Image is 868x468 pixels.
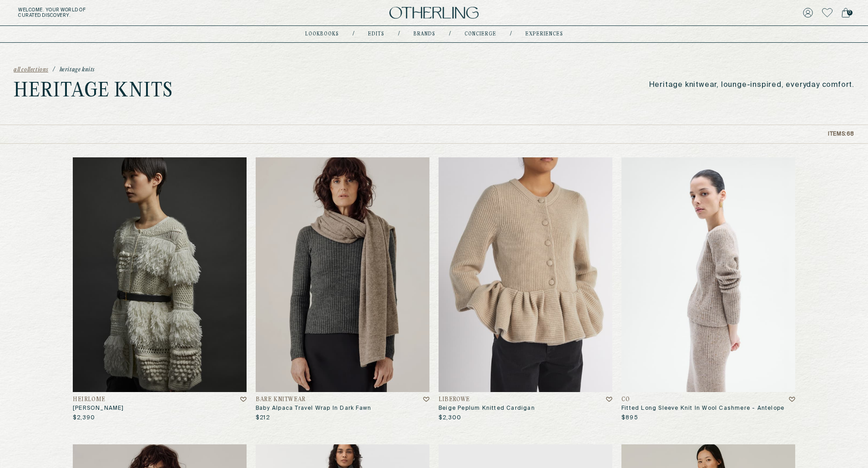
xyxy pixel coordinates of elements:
p: $2,390 [73,414,95,422]
p: Heritage knitwear, lounge-inspired, everyday comfort. [649,81,854,90]
h3: [PERSON_NAME] [73,405,247,412]
h4: CO [621,397,630,403]
div: / [449,30,451,38]
h4: LIBEROWE [439,397,470,403]
span: 0 [847,10,853,15]
img: Baby Alpaca Travel Wrap in Dark Fawn [256,157,429,392]
h5: Welcome . Your world of curated discovery. [18,7,267,18]
a: Vida CardiganHeirlome[PERSON_NAME]$2,390 [73,157,247,422]
img: Beige Peplum Knitted Cardigan [439,157,612,392]
p: $895 [621,414,638,422]
h3: Beige Peplum Knitted Cardigan [439,405,612,412]
span: Heritage Knits [60,67,95,73]
div: / [353,30,354,38]
h3: Baby Alpaca Travel Wrap In Dark Fawn [256,405,429,412]
a: 0 [842,6,850,19]
a: Baby Alpaca Travel Wrap in Dark FawnBare KnitwearBaby Alpaca Travel Wrap In Dark Fawn$212 [256,157,429,422]
span: / [53,67,55,73]
h4: Bare Knitwear [256,397,306,403]
h3: Fitted Long Sleeve Knit In Wool Cashmere - Antelope [621,405,795,412]
a: lookbooks [305,32,339,36]
a: Beige Peplum Knitted CardiganLIBEROWEBeige Peplum Knitted Cardigan$2,300 [439,157,612,422]
p: Items: 68 [828,131,854,137]
a: Fitted Long Sleeve Knit in Wool Cashmere - AntelopeCOFitted Long Sleeve Knit In Wool Cashmere - A... [621,157,795,422]
p: $212 [256,414,270,422]
p: $2,300 [439,414,461,422]
a: concierge [464,32,496,36]
a: all collections [14,67,48,73]
img: logo [389,7,479,19]
h4: Heirlome [73,397,106,403]
a: /Heritage Knits [53,67,95,73]
img: Vida Cardigan [73,157,247,392]
div: / [398,30,400,38]
a: experiences [525,32,563,36]
a: Brands [414,32,435,36]
div: / [510,30,512,38]
a: Edits [368,32,384,36]
h1: Heritage Knits [14,82,173,101]
img: Fitted Long Sleeve Knit in Wool Cashmere - Antelope [621,157,795,392]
